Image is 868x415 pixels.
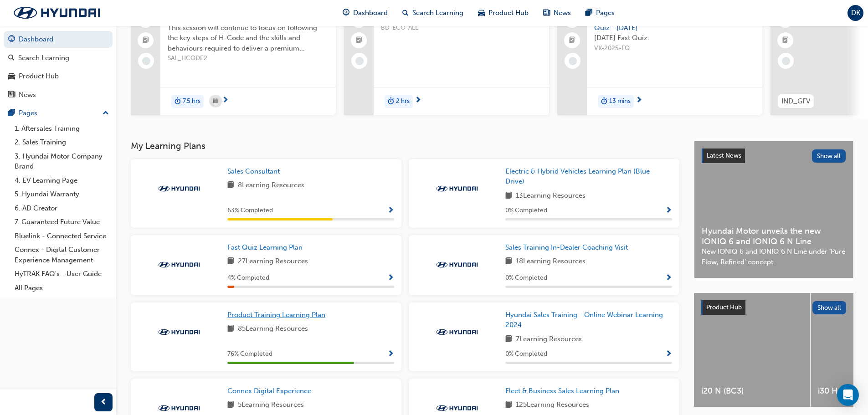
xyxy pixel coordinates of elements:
span: 2 hrs [396,96,410,107]
span: Sales Training In-Dealer Coaching Visit [505,243,628,251]
a: Sales Training In-Dealer Coaching Visit [505,242,632,253]
span: learningRecordVerb_NONE-icon [142,57,150,65]
a: Sales Consultant [227,166,283,177]
span: Hyundai Sales Training - Online Webinar Learning 2024 [505,311,663,329]
span: duration-icon [601,96,607,108]
span: booktick-icon [782,35,789,46]
a: 1. Aftersales Training [11,122,113,136]
img: Trak [432,404,482,413]
a: Connex - Digital Customer Experience Management [11,243,113,267]
a: car-iconProduct Hub [471,4,536,22]
span: Product Hub [488,8,529,18]
span: car-icon [8,72,15,81]
span: guage-icon [8,36,15,44]
span: learningRecordVerb_NONE-icon [355,57,364,65]
span: book-icon [227,256,234,267]
span: Show Progress [387,207,394,215]
a: Dashboard [4,31,113,48]
span: DK [851,8,860,18]
img: Trak [154,328,204,337]
a: News [4,87,113,103]
img: Trak [432,260,482,269]
span: SAL_HCODE2 [168,53,329,64]
span: Search Learning [412,8,463,18]
button: Show Progress [665,348,672,360]
span: VK-2025-FQ [594,43,755,54]
span: Electric & Hybrid Vehicles Learning Plan (Blue Drive) [505,167,650,186]
span: search-icon [8,54,15,62]
span: 0 % Completed [505,205,547,216]
a: 6. AD Creator [11,201,113,215]
a: Hyundai Sales Training - Online Webinar Learning 2024 [505,310,672,330]
a: Product HubShow all [701,300,846,315]
span: up-icon [103,108,109,119]
a: 147.50H-Code 2 - Essential Sales SkillsThis session will continue to focus on following the key s... [131,5,336,115]
span: Hyundai Motor unveils the new IONIQ 6 and IONIQ 6 N Line [702,226,846,246]
a: 3. Hyundai Motor Company Brand [11,149,113,174]
span: book-icon [505,190,512,202]
span: book-icon [505,256,512,267]
span: booktick-icon [143,35,149,46]
span: i20 N (BC3) [701,386,803,396]
div: Product Hub [19,71,59,82]
button: DK [847,5,863,21]
span: Dashboard [353,8,388,18]
button: Pages [4,105,113,122]
a: All Pages [11,281,113,295]
a: 7. Guaranteed Future Value [11,215,113,229]
h3: My Learning Plans [131,141,679,151]
span: Fleet & Business Sales Learning Plan [505,387,619,395]
button: Show Progress [387,348,394,360]
span: calendar-icon [213,96,218,107]
a: pages-iconPages [578,4,622,22]
a: Hyundai Academy - Venue & Kona Fast Quiz - [DATE][DATE] Fast Quiz.VK-2025-FQduration-icon13 mins [557,5,762,115]
a: Trak [5,3,109,22]
span: 0 % Completed [505,349,547,359]
img: Trak [154,404,204,413]
span: IND_GFV [781,96,810,107]
span: booktick-icon [569,35,575,46]
button: Show Progress [665,205,672,216]
span: Latest News [707,152,741,159]
span: New IONIQ 6 and IONIQ 6 N Line under ‘Pure Flow, Refined’ concept. [702,246,846,267]
a: HyTRAK FAQ's - User Guide [11,267,113,281]
span: [DATE] Fast Quiz. [594,33,755,43]
span: book-icon [505,400,512,411]
span: pages-icon [8,109,15,118]
span: duration-icon [175,96,181,108]
a: Fast Quiz Learning Plan [227,242,306,253]
span: Product Hub [706,303,742,311]
span: prev-icon [100,397,107,408]
span: book-icon [227,400,234,411]
span: book-icon [227,180,234,191]
span: 7.5 hrs [183,96,200,107]
span: next-icon [415,97,421,105]
img: Trak [432,184,482,193]
span: car-icon [478,7,485,19]
span: book-icon [505,334,512,345]
div: News [19,90,36,100]
a: Electric & Hybrid Vehicles Learning Plan (Blue Drive) [505,166,672,187]
span: duration-icon [388,96,394,108]
span: Show Progress [387,274,394,282]
span: 18 Learning Resources [516,256,586,267]
span: 125 Learning Resources [516,400,589,411]
button: Show all [812,149,846,163]
span: Fast Quiz Learning Plan [227,243,303,251]
a: news-iconNews [536,4,578,22]
span: Show Progress [665,274,672,282]
span: 63 % Completed [227,205,273,216]
a: 5. Hyundai Warranty [11,187,113,201]
button: Show Progress [665,272,672,284]
span: book-icon [227,323,234,335]
a: Connex Digital Experience [227,386,315,396]
a: 4. EV Learning Page [11,174,113,188]
span: BD-ECO-ALL [381,23,542,33]
span: This session will continue to focus on following the key steps of H-Code and the skills and behav... [168,23,329,54]
a: search-iconSearch Learning [395,4,471,22]
a: Product Training Learning Plan [227,310,329,320]
span: booktick-icon [356,35,362,46]
a: Fleet & Business Sales Learning Plan [505,386,623,396]
span: Sales Consultant [227,167,280,175]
